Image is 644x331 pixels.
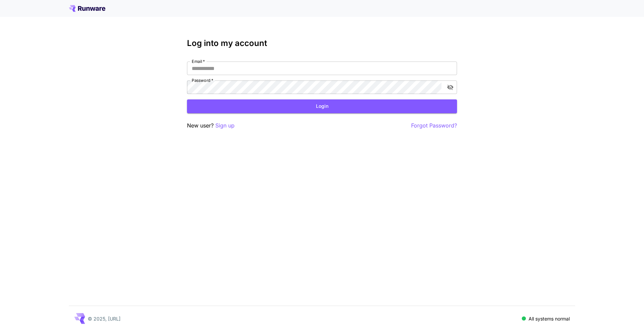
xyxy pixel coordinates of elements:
[529,315,570,322] p: All systems normal
[411,121,457,130] button: Forgot Password?
[187,39,457,48] h3: Log into my account
[444,81,456,93] button: toggle password visibility
[88,315,120,322] p: © 2025, [URL]
[215,121,235,130] button: Sign up
[187,99,457,113] button: Login
[192,77,213,83] label: Password
[192,58,205,64] label: Email
[187,121,235,130] p: New user?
